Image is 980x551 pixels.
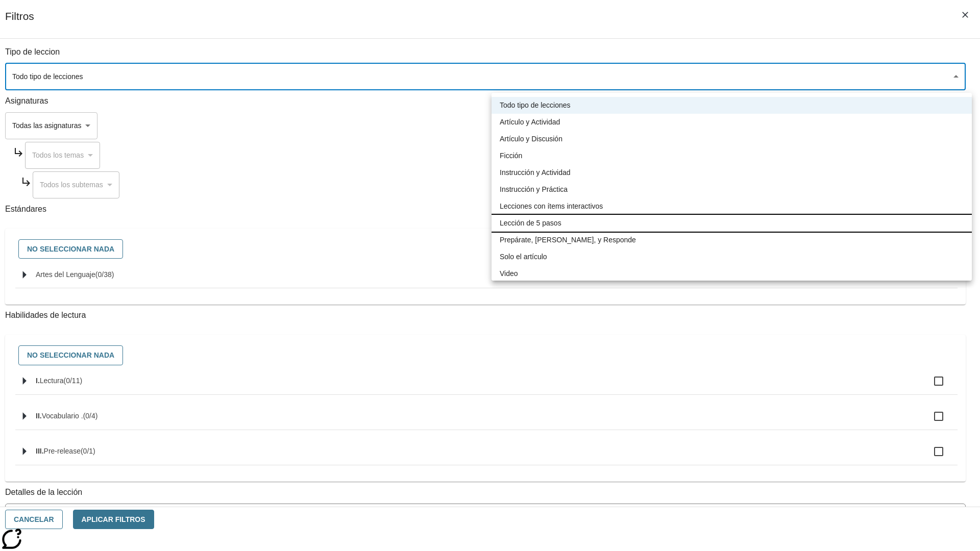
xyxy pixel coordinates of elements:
li: Video [492,265,972,282]
li: Lecciones con ítems interactivos [492,198,972,215]
li: Artículo y Actividad [492,114,972,131]
li: Prepárate, [PERSON_NAME], y Responde [492,232,972,248]
li: Instrucción y Actividad [492,164,972,181]
ul: Seleccione un tipo de lección [492,93,972,286]
li: Lección de 5 pasos [492,215,972,232]
li: Todo tipo de lecciones [492,97,972,114]
li: Ficción [492,147,972,164]
li: Solo el artículo [492,248,972,265]
li: Artículo y Discusión [492,131,972,147]
li: Instrucción y Práctica [492,181,972,198]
